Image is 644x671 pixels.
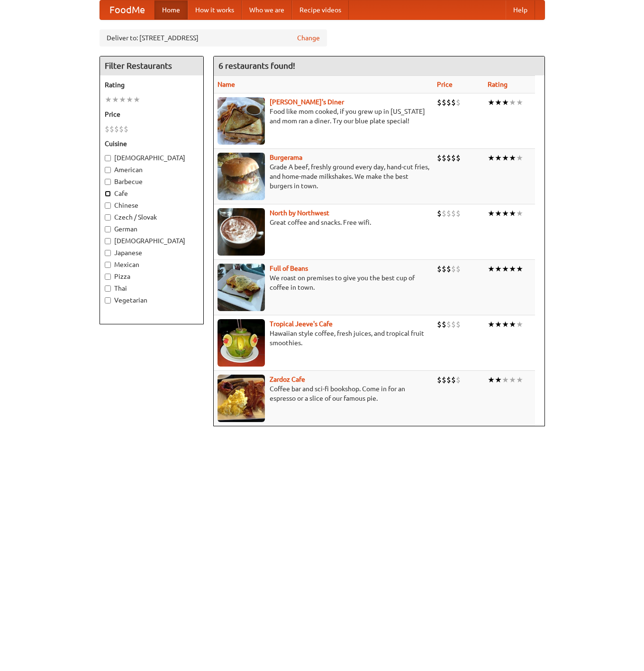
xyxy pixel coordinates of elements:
[100,56,203,75] h4: Filter Restaurants
[242,0,292,19] a: Who we are
[506,0,535,19] a: Help
[105,189,199,198] label: Cafe
[105,284,199,293] label: Thai
[451,319,456,330] li: $
[105,124,109,134] li: $
[133,94,140,105] li: ★
[442,375,446,385] li: $
[270,376,305,383] b: Zardoz Cafe
[502,153,509,163] li: ★
[270,154,302,161] a: Burgerama
[509,97,516,108] li: ★
[488,81,508,88] a: Rating
[516,264,523,274] li: ★
[218,319,265,367] img: jeeves.jpg
[105,167,111,173] input: American
[509,264,516,274] li: ★
[442,208,446,219] li: $
[451,153,456,163] li: $
[119,94,126,105] li: ★
[105,214,111,221] input: Czech / Slovak
[105,226,111,232] input: German
[126,94,133,105] li: ★
[509,153,516,163] li: ★
[516,375,523,385] li: ★
[456,153,461,163] li: $
[516,319,523,330] li: ★
[188,0,242,19] a: How it works
[105,80,199,90] h5: Rating
[437,264,442,274] li: $
[437,319,442,330] li: $
[495,264,502,274] li: ★
[218,208,265,256] img: north.jpg
[105,238,111,244] input: [DEMOGRAPHIC_DATA]
[114,124,119,134] li: $
[446,264,451,274] li: $
[437,375,442,385] li: $
[270,320,333,328] b: Tropical Jeeve's Cafe
[442,153,446,163] li: $
[218,273,429,292] p: We roast on premises to give you the best cup of coffee in town.
[509,375,516,385] li: ★
[495,153,502,163] li: ★
[119,124,124,134] li: $
[105,297,111,303] input: Vegetarian
[105,179,111,185] input: Barbecue
[105,248,199,257] label: Japanese
[495,319,502,330] li: ★
[105,94,112,105] li: ★
[488,264,495,274] li: ★
[297,33,320,43] a: Change
[451,375,456,385] li: $
[456,319,461,330] li: $
[218,264,265,311] img: beans.jpg
[456,375,461,385] li: $
[105,153,199,163] label: [DEMOGRAPHIC_DATA]
[105,224,199,234] label: German
[446,208,451,219] li: $
[105,139,199,148] h5: Cuisine
[105,262,111,268] input: Mexican
[105,191,111,197] input: Cafe
[495,97,502,108] li: ★
[100,29,327,46] div: Deliver to: [STREET_ADDRESS]
[218,61,295,70] ng-pluralize: 6 restaurants found!
[446,319,451,330] li: $
[446,375,451,385] li: $
[218,153,265,200] img: burgerama.jpg
[509,208,516,219] li: ★
[442,319,446,330] li: $
[270,98,344,106] a: [PERSON_NAME]'s Diner
[105,295,199,305] label: Vegetarian
[218,162,429,191] p: Grade A beef, freshly ground every day, hand-cut fries, and home-made milkshakes. We make the bes...
[451,97,456,108] li: $
[218,384,429,403] p: Coffee bar and sci-fi bookshop. Come in for an espresso or a slice of our famous pie.
[270,209,329,217] a: North by Northwest
[488,97,495,108] li: ★
[292,0,349,19] a: Recipe videos
[516,153,523,163] li: ★
[451,264,456,274] li: $
[270,265,308,272] a: Full of Beans
[516,97,523,108] li: ★
[105,260,199,269] label: Mexican
[105,155,111,161] input: [DEMOGRAPHIC_DATA]
[502,264,509,274] li: ★
[502,208,509,219] li: ★
[112,94,119,105] li: ★
[495,375,502,385] li: ★
[502,319,509,330] li: ★
[124,124,128,134] li: $
[488,153,495,163] li: ★
[456,208,461,219] li: $
[488,375,495,385] li: ★
[105,236,199,246] label: [DEMOGRAPHIC_DATA]
[509,319,516,330] li: ★
[154,0,188,19] a: Home
[105,272,199,281] label: Pizza
[218,107,429,126] p: Food like mom cooked, if you grew up in [US_STATE] and mom ran a diner. Try our blue plate special!
[495,208,502,219] li: ★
